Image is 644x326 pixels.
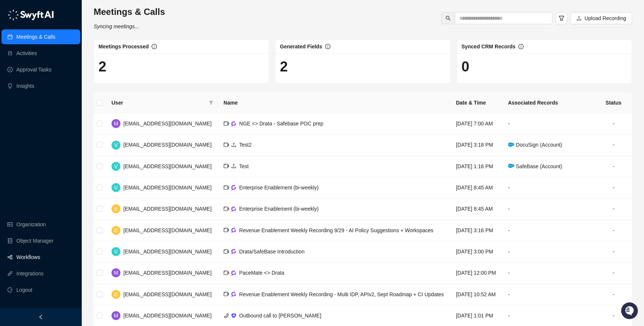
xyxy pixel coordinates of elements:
img: gong-Dwh8HbPa.png [231,206,236,212]
th: Name [218,93,450,113]
td: - [502,284,595,305]
td: - [502,113,595,134]
span: User [111,99,206,107]
td: - [502,241,595,262]
span: [EMAIL_ADDRESS][DOMAIN_NAME] [123,249,211,255]
a: 📶Status [30,101,60,115]
span: upload [576,16,582,21]
span: filter [207,97,215,108]
a: Approval Tasks [16,62,52,77]
a: 📚Docs [4,101,30,115]
span: video-camera [224,206,229,211]
th: Associated Records [502,93,595,113]
td: [DATE] 10:52 AM [450,284,502,305]
img: gong-Dwh8HbPa.png [231,270,236,276]
span: PaceMate <> Drata [239,270,284,276]
td: - [502,177,595,198]
span: Enterprise Enablement (bi-weekly) [239,206,319,212]
span: logout [7,287,13,293]
span: filter [559,15,564,21]
h2: How can we help? [7,42,135,54]
span: V [114,183,117,192]
td: - [502,220,595,241]
span: V [114,141,117,149]
span: video-camera [224,227,229,233]
span: filter [209,100,213,105]
td: - [595,198,632,220]
h1: 2 [280,58,446,75]
img: Swyft AI [7,7,22,22]
div: 📶 [33,105,39,111]
td: - [595,156,632,177]
span: Enterprise Enablement (bi-weekly) [239,185,319,191]
img: logo-05li4sbe.png [7,9,54,20]
span: upload [231,163,236,169]
td: - [595,220,632,241]
span: [EMAIL_ADDRESS][DOMAIN_NAME] [123,121,211,127]
a: Workflows [16,250,40,265]
a: Activities [16,46,37,61]
td: [DATE] 8:45 AM [450,198,502,220]
span: Docs [15,104,27,112]
span: M [114,119,118,128]
td: - [595,262,632,284]
button: Upload Recording [570,12,632,24]
td: [DATE] 8:45 AM [450,177,502,198]
span: video-camera [224,121,229,126]
span: V [114,162,117,170]
span: Upload Recording [585,14,626,22]
a: Organization [16,217,46,232]
td: - [595,134,632,156]
span: Revenue Enablement Weekly Recording - Multi IDP, APIv2, Sept Roadmap + CI Updates [239,291,444,297]
img: ix+ea6nV3o2uKgAAAABJRU5ErkJggg== [231,313,236,318]
span: Synced CRM Records [462,44,515,49]
td: [DATE] 3:16 PM [450,220,502,241]
span: [EMAIL_ADDRESS][DOMAIN_NAME] [123,227,211,233]
span: info-circle [325,44,330,49]
td: - [595,113,632,134]
div: 📚 [7,105,13,111]
span: Test [239,163,249,169]
span: [EMAIL_ADDRESS][DOMAIN_NAME] [123,163,211,169]
th: Status [595,93,632,113]
span: video-camera [224,142,229,147]
span: Logout [16,282,32,297]
span: Meetings Processed [98,44,149,49]
span: video-camera [224,291,229,297]
td: - [595,241,632,262]
span: [EMAIL_ADDRESS][DOMAIN_NAME] [123,185,211,191]
span: [EMAIL_ADDRESS][DOMAIN_NAME] [123,206,211,212]
span: DocuSign (Account) [508,142,562,148]
span: B [114,290,117,298]
div: We're offline, we'll be back soon [25,75,97,81]
span: Revenue Enablement Weekly Recording 9/29 - AI Policy Suggestions + Workspaces [239,227,434,233]
span: V [114,247,117,256]
img: gong-Dwh8HbPa.png [231,227,236,233]
td: - [595,177,632,198]
span: phone [224,313,229,318]
td: [DATE] 12:00 PM [450,262,502,284]
span: search [446,16,451,21]
th: Date & Time [450,93,502,113]
span: Pylon [74,122,90,128]
button: Start new chat [126,70,135,79]
img: gong-Dwh8HbPa.png [231,185,236,190]
p: Welcome 👋 [7,30,135,42]
span: [EMAIL_ADDRESS][DOMAIN_NAME] [123,270,211,276]
td: [DATE] 1:16 PM [450,156,502,177]
span: video-camera [224,185,229,190]
span: M [114,269,118,277]
span: upload [231,142,236,147]
span: [EMAIL_ADDRESS][DOMAIN_NAME] [123,313,211,319]
span: left [38,314,43,320]
a: Powered byPylon [52,122,90,128]
span: [EMAIL_ADDRESS][DOMAIN_NAME] [123,142,211,148]
img: gong-Dwh8HbPa.png [231,291,236,297]
a: Meetings & Calls [16,29,55,44]
h3: Meetings & Calls [94,6,165,18]
span: info-circle [152,44,157,49]
span: B [114,226,117,234]
img: 5124521997842_fc6d7dfcefe973c2e489_88.png [7,67,21,81]
span: Status [41,104,57,112]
